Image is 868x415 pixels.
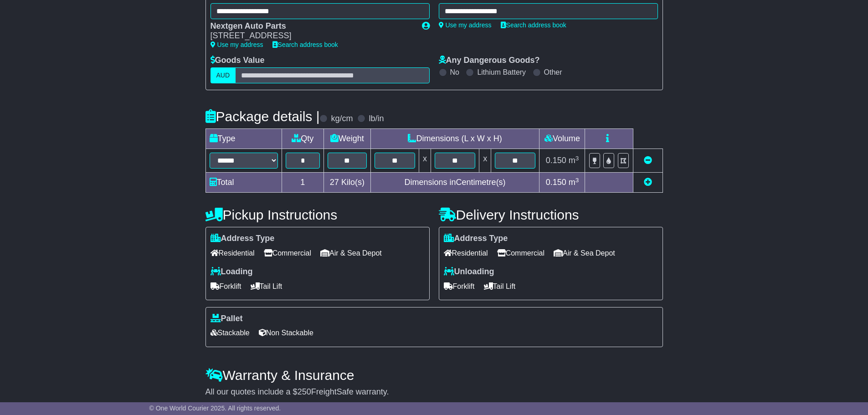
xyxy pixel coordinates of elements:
[298,387,311,396] span: 250
[546,156,566,165] span: 0.150
[477,68,526,77] label: Lithium Battery
[450,68,459,77] label: No
[539,129,585,149] td: Volume
[272,41,338,48] a: Search address book
[444,267,494,277] label: Unloading
[211,267,253,277] label: Loading
[330,178,339,187] span: 27
[211,56,265,66] label: Goods Value
[554,246,615,260] span: Air & Sea Depot
[370,173,539,193] td: Dimensions in Centimetre(s)
[575,155,579,162] sup: 3
[264,246,311,260] span: Commercial
[205,173,282,193] td: Total
[544,68,562,77] label: Other
[211,314,243,324] label: Pallet
[444,279,475,293] span: Forklift
[211,326,250,340] span: Stackable
[444,234,508,244] label: Address Type
[439,56,540,66] label: Any Dangerous Goods?
[282,173,324,193] td: 1
[644,178,652,187] a: Add new item
[439,21,492,29] a: Use my address
[211,21,413,31] div: Nextgen Auto Parts
[370,129,539,149] td: Dimensions (L x W x H)
[149,405,281,412] span: © One World Courier 2025. All rights reserved.
[324,173,371,193] td: Kilo(s)
[320,246,382,260] span: Air & Sea Depot
[211,234,275,244] label: Address Type
[419,149,431,173] td: x
[479,149,491,173] td: x
[251,279,282,293] span: Tail Lift
[546,178,566,187] span: 0.150
[439,207,663,222] h4: Delivery Instructions
[282,129,324,149] td: Qty
[205,129,282,149] td: Type
[205,387,663,397] div: All our quotes include a $ FreightSafe warranty.
[211,279,241,293] span: Forklift
[444,246,488,260] span: Residential
[205,109,320,124] h4: Package details |
[569,156,579,165] span: m
[501,21,566,29] a: Search address book
[211,67,236,83] label: AUD
[324,129,371,149] td: Weight
[331,114,353,124] label: kg/cm
[575,177,579,184] sup: 3
[211,41,263,48] a: Use my address
[259,326,313,340] span: Non Stackable
[211,246,255,260] span: Residential
[369,114,384,124] label: lb/in
[205,368,663,383] h4: Warranty & Insurance
[497,246,544,260] span: Commercial
[205,207,430,222] h4: Pickup Instructions
[569,178,579,187] span: m
[484,279,516,293] span: Tail Lift
[644,156,652,165] a: Remove this item
[211,31,413,41] div: [STREET_ADDRESS]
